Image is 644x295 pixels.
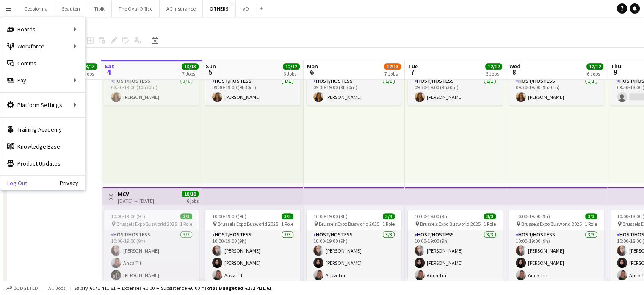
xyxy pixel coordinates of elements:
a: Privacy [60,180,85,186]
button: Seauton [55,0,87,17]
span: 10:00-19:00 (9h) [212,213,246,219]
span: 9 [609,67,621,77]
app-card-role: Host/Hostess3/310:00-19:00 (9h)[PERSON_NAME][PERSON_NAME]Anca Titi [408,230,503,284]
app-job-card: 10:00-19:00 (9h)3/3 Brussels Expo Busworld 20251 RoleHost/Hostess3/310:00-19:00 (9h)[PERSON_NAME]... [509,210,604,284]
app-job-card: 10:00-19:00 (9h)3/3 Brussels Expo Busworld 20251 RoleHost/Hostess3/310:00-19:00 (9h)[PERSON_NAME]... [307,210,401,284]
button: Cecoforma [17,0,55,17]
app-card-role: Host/Hostess3/310:00-19:00 (9h)[PERSON_NAME][PERSON_NAME]Anca Titi [307,230,401,284]
span: 4 [103,67,114,77]
app-job-card: 09:30-19:00 (9h30m)1/1 Brussels Expo1 RoleHost/Hostess1/109:30-19:00 (9h30m)[PERSON_NAME] [307,56,401,105]
app-card-role: Host/Hostess3/310:00-19:00 (9h)[PERSON_NAME][PERSON_NAME]Anca Titi [205,230,300,284]
span: 12/13 [384,63,401,70]
span: 10:00-19:00 (9h) [313,213,348,219]
app-job-card: 10:00-19:00 (9h)3/3 Brussels Expo Busworld 20251 RoleHost/Hostess3/310:00-19:00 (9h)[PERSON_NAME]... [408,210,503,284]
a: Knowledge Base [0,138,85,155]
span: 12/12 [283,63,300,70]
span: 1 Role [484,221,496,227]
a: Training Academy [0,121,85,138]
span: 3/3 [484,213,496,219]
span: Total Budgeted €171 411.61 [204,285,271,291]
span: 1 Role [585,221,597,227]
span: Sun [206,62,216,70]
span: 18/18 [182,191,199,197]
button: OTHERS [203,0,236,17]
span: 5 [205,67,216,77]
span: 3/3 [180,213,192,219]
span: 6 [306,67,318,77]
app-card-role: Host/Hostess1/108:30-19:00 (10h30m)[PERSON_NAME] [104,76,199,105]
app-job-card: 10:00-19:00 (9h)3/3 Brussels Expo Busworld 20251 RoleHost/Hostess3/310:00-19:00 (9h)[PERSON_NAME]... [104,210,199,284]
div: Salary €171 411.61 + Expenses €0.00 + Subsistence €0.00 = [74,285,271,291]
span: 13/13 [80,63,97,70]
span: Brussels Expo Busworld 2025 [521,221,582,227]
span: 7 [407,67,418,77]
a: Log Out [0,180,27,186]
app-card-role: Host/Hostess1/109:30-19:00 (9h30m)[PERSON_NAME] [408,76,503,105]
app-card-role: Host/Hostess3/310:00-19:00 (9h)[PERSON_NAME][PERSON_NAME]Anca Titi [509,230,604,284]
button: AG Insurance [160,0,203,17]
span: Thu [611,62,621,70]
span: Budgeted [14,285,38,291]
div: 6 Jobs [486,70,502,77]
app-job-card: 09:30-19:00 (9h30m)1/1 Brussels Expo1 RoleHost/Hostess1/109:30-19:00 (9h30m)[PERSON_NAME] [205,56,300,105]
span: 3/3 [585,213,597,219]
span: Brussels Expo Busworld 2025 [420,221,481,227]
span: 12/12 [485,63,502,70]
app-card-role: Host/Hostess1/109:30-19:00 (9h30m)[PERSON_NAME] [205,76,300,105]
span: 3/3 [282,213,293,219]
span: 13/13 [182,63,199,70]
app-job-card: 08:30-19:00 (10h30m)1/1 Brussels Expo1 RoleHost/Hostess1/108:30-19:00 (10h30m)[PERSON_NAME] [104,56,199,105]
h3: MCV [118,190,154,198]
div: [DATE] → [DATE] [118,198,154,204]
div: 6 Jobs [283,70,299,77]
span: Brussels Expo Busworld 2025 [319,221,379,227]
app-card-role: Host/Hostess1/109:30-19:00 (9h30m)[PERSON_NAME] [307,76,401,105]
span: 1 Role [382,221,395,227]
app-job-card: 09:30-19:00 (9h30m)1/1 Brussels Expo1 RoleHost/Hostess1/109:30-19:00 (9h30m)[PERSON_NAME] [408,56,503,105]
span: Brussels Expo Busworld 2025 [218,221,278,227]
a: Comms [0,55,85,72]
span: 10:00-19:00 (9h) [516,213,550,219]
div: 6 Jobs [587,70,603,77]
div: Workforce [0,38,85,55]
app-job-card: 09:30-19:00 (9h30m)1/1 Brussels Expo1 RoleHost/Hostess1/109:30-19:00 (9h30m)[PERSON_NAME] [509,56,604,105]
div: 7 Jobs [182,70,198,77]
span: 10:00-19:00 (9h) [415,213,449,219]
span: 8 [508,67,520,77]
span: Mon [307,62,318,70]
div: 6 jobs [187,197,199,204]
div: 7 Jobs [384,70,401,77]
app-job-card: 10:00-19:00 (9h)3/3 Brussels Expo Busworld 20251 RoleHost/Hostess3/310:00-19:00 (9h)[PERSON_NAME]... [205,210,300,284]
span: Brussels Expo Busworld 2025 [116,221,177,227]
app-card-role: Host/Hostess1/109:30-19:00 (9h30m)[PERSON_NAME] [509,76,604,105]
button: Tipik [87,0,112,17]
span: 3/3 [383,213,395,219]
span: 1 Role [180,221,192,227]
div: Pay [0,72,85,89]
a: Product Updates [0,155,85,172]
span: All jobs [47,285,67,291]
button: Budgeted [4,284,39,293]
div: Boards [0,21,85,38]
span: 1 Role [281,221,293,227]
span: Sat [105,62,114,70]
span: Tue [408,62,418,70]
button: VO [236,0,256,17]
app-card-role: Host/Hostess3/310:00-19:00 (9h)[PERSON_NAME]Anca Titi[PERSON_NAME] [104,230,199,284]
div: Platform Settings [0,96,85,113]
div: 5 Jobs [81,70,97,77]
span: 10:00-19:00 (9h) [111,213,145,219]
span: Wed [509,62,520,70]
span: 12/12 [586,63,603,70]
button: The Oval Office [112,0,160,17]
